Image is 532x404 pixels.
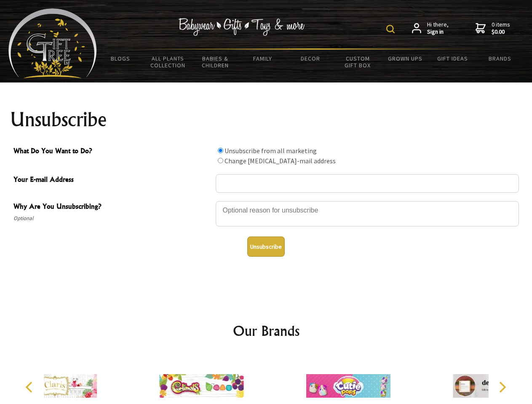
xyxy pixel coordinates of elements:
[192,50,239,74] a: Babies & Children
[218,148,223,153] input: What Do You Want to Do?
[13,201,211,213] span: Why Are You Unsubscribing?
[239,50,287,67] a: Family
[476,50,524,67] a: Brands
[97,50,144,67] a: BLOGS
[13,174,211,186] span: Your E-mail Address
[427,21,449,36] span: Hi there,
[13,146,211,158] span: What Do You Want to Do?
[247,237,285,257] button: Unsubscribe
[492,28,510,36] strong: $0.00
[218,158,223,163] input: What Do You Want to Do?
[225,146,317,155] label: Unsubscribe from all marketing
[493,378,511,396] button: Next
[286,50,334,67] a: Decor
[8,8,97,78] img: Babyware - Gifts - Toys and more...
[386,25,395,33] img: product search
[427,28,449,36] strong: Sign in
[492,21,510,36] span: 0 items
[179,18,305,36] img: Babywear - Gifts - Toys & more
[216,201,519,226] textarea: Why Are You Unsubscribing?
[21,378,40,396] button: Previous
[17,321,516,341] h2: Our Brands
[10,109,522,130] h1: Unsubscribe
[381,50,429,67] a: Grown Ups
[216,174,519,193] input: Your E-mail Address
[476,21,510,36] a: 0 items$0.00
[144,50,192,74] a: All Plants Collection
[13,213,211,223] span: Optional
[412,21,449,36] a: Hi there,Sign in
[225,157,336,165] label: Change [MEDICAL_DATA]-mail address
[429,50,476,67] a: Gift Ideas
[334,50,382,74] a: Custom Gift Box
